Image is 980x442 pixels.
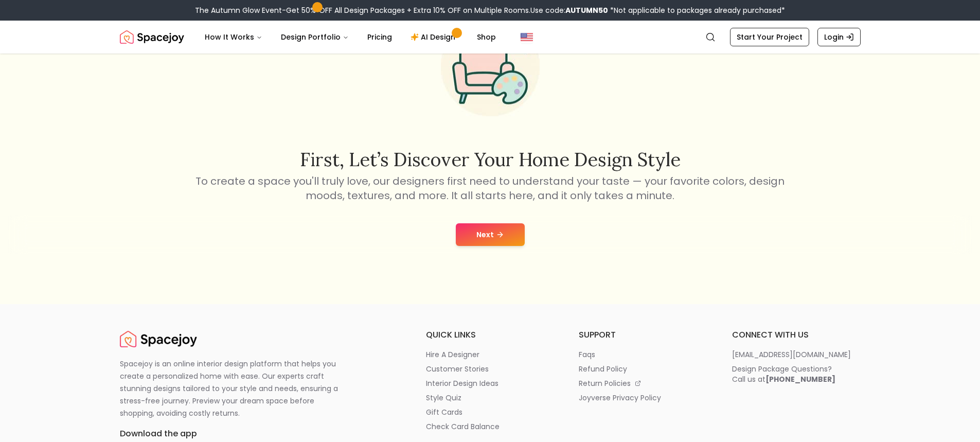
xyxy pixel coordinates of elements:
[426,364,555,374] a: customer stories
[579,364,627,374] p: refund policy
[579,393,661,403] p: joyverse privacy policy
[120,27,184,47] img: Spacejoy Logo
[273,27,357,47] button: Design Portfolio
[565,5,608,15] b: AUTUMN50
[426,378,555,388] a: interior design ideas
[732,329,861,341] h6: connect with us
[732,364,835,384] div: Design Package Questions? Call us at
[426,421,555,432] a: check card balance
[426,329,555,341] h6: quick links
[120,358,350,419] p: Spacejoy is an online interior design platform that helps you create a personalized home with eas...
[120,329,197,349] a: Spacejoy
[426,421,500,432] p: check card balance
[579,349,707,360] a: faqs
[469,27,504,47] a: Shop
[426,349,555,360] a: hire a designer
[579,378,631,388] p: return policies
[195,5,785,15] div: The Autumn Glow Event-Get 50% OFF All Design Packages + Extra 10% OFF on Multiple Rooms.
[426,407,462,417] p: gift cards
[732,364,861,384] a: Design Package Questions?Call us at[PHONE_NUMBER]
[579,378,707,388] a: return policies
[426,393,461,403] p: style quiz
[359,27,400,47] a: Pricing
[456,223,525,246] button: Next
[765,374,835,384] b: [PHONE_NUMBER]
[521,31,533,43] img: United States
[530,5,608,15] span: Use code:
[426,349,479,360] p: hire a designer
[120,27,184,47] a: Spacejoy
[579,393,707,403] a: joyverse privacy policy
[120,329,197,349] img: Spacejoy Logo
[426,378,498,388] p: interior design ideas
[194,174,787,203] p: To create a space you'll truly love, our designers first need to understand your taste — your fav...
[426,393,555,403] a: style quiz
[817,28,861,46] a: Login
[424,1,556,132] img: Start Style Quiz Illustration
[120,428,401,440] h6: Download the app
[402,27,467,47] a: AI Design
[732,349,861,360] a: [EMAIL_ADDRESS][DOMAIN_NAME]
[197,27,504,47] nav: Main
[426,407,555,417] a: gift cards
[194,149,787,170] h2: First, let’s discover your home design style
[197,27,271,47] button: How It Works
[732,349,851,360] p: [EMAIL_ADDRESS][DOMAIN_NAME]
[120,21,861,54] nav: Global
[426,364,489,374] p: customer stories
[579,364,707,374] a: refund policy
[579,349,595,360] p: faqs
[730,28,809,46] a: Start Your Project
[608,5,785,15] span: *Not applicable to packages already purchased*
[579,329,707,341] h6: support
